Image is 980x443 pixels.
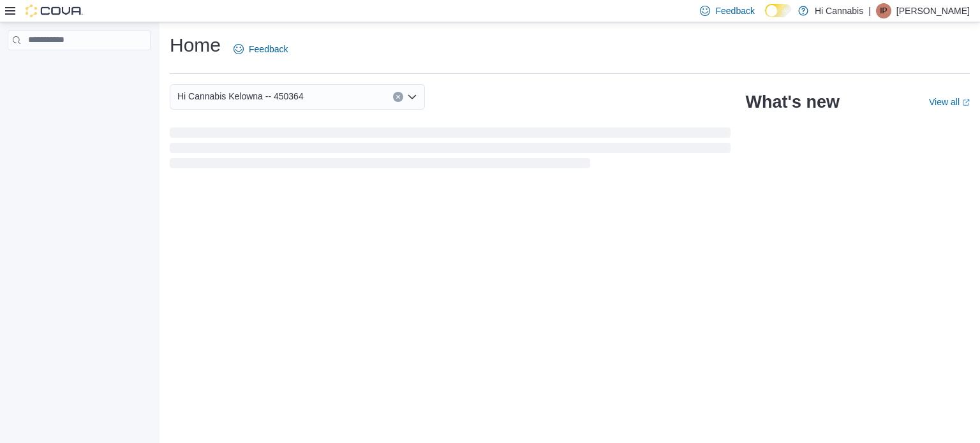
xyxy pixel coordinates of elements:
[715,4,754,17] span: Feedback
[765,17,766,18] span: Dark Mode
[393,92,403,102] button: Clear input
[929,97,970,107] a: View allExternal link
[228,36,293,62] a: Feedback
[896,3,970,18] p: [PERSON_NAME]
[868,3,871,18] p: |
[170,130,731,171] span: Loading
[170,33,221,58] h1: Home
[765,4,792,17] input: Dark Mode
[26,4,83,17] img: Cova
[815,3,863,18] p: Hi Cannabis
[8,53,151,84] nav: Complex example
[407,92,417,102] button: Open list of options
[876,3,891,18] div: Ian Paul
[249,43,288,55] span: Feedback
[177,89,304,104] span: Hi Cannabis Kelowna -- 450364
[962,99,970,106] svg: External link
[880,3,887,18] span: IP
[746,92,840,112] h2: What's new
